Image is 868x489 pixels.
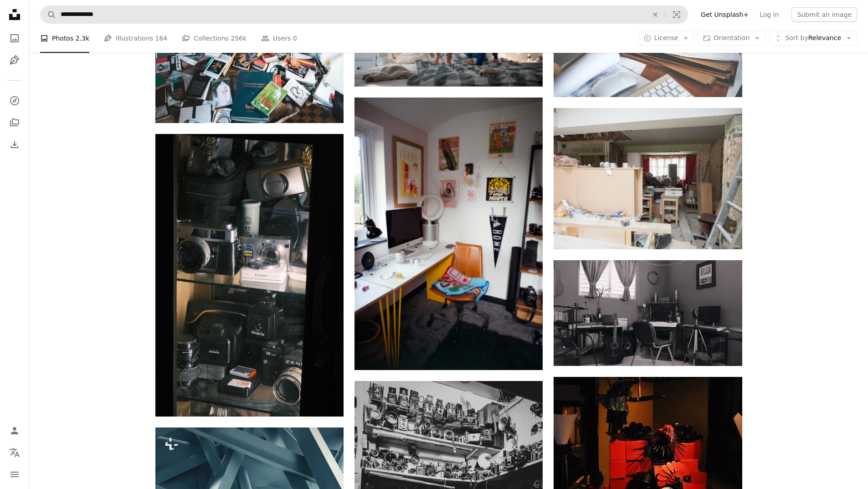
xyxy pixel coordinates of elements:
[638,31,694,46] button: License
[182,24,247,53] a: Collections 256k
[554,174,742,182] a: a room that has a ladder in it
[5,92,24,110] a: Explore
[5,5,24,26] a: Home — Unsplash
[695,7,754,22] a: Get Unsplash+
[293,33,297,43] span: 0
[554,435,742,443] a: a person standing on top of a red box
[155,33,168,43] span: 164
[654,34,678,41] span: License
[354,98,543,371] img: a room with a desk and a chair in it
[5,465,24,484] button: Menu
[104,24,167,53] a: Illustrations 164
[714,34,750,41] span: Orientation
[155,134,344,417] img: a bunch of cameras are sitting on a shelf
[5,51,24,69] a: Illustrations
[769,31,857,46] button: Sort byRelevance
[5,29,24,47] a: Photos
[5,443,24,462] button: Language
[41,6,56,23] button: Search Unsplash
[231,33,247,43] span: 256k
[554,108,742,249] img: a room that has a ladder in it
[40,5,688,24] form: Find visuals sitewide
[354,229,543,237] a: a room with a desk and a chair in it
[5,113,24,132] a: Collections
[554,309,742,317] a: a black and white photo of a desk with a guitar
[554,260,742,366] img: a black and white photo of a desk with a guitar
[554,49,742,57] a: Business Busy Workplace Desk Objects Concept
[791,7,857,22] button: Submit an image
[645,6,665,23] button: Clear
[754,7,784,22] a: Log in
[554,10,742,97] img: Business Busy Workplace Desk Objects Concept
[5,135,24,154] a: Download History
[785,34,841,43] span: Relevance
[155,271,344,279] a: a bunch of cameras are sitting on a shelf
[666,6,688,23] button: Visual search
[785,34,808,41] span: Sort by
[261,24,297,53] a: Users 0
[5,422,24,440] a: Log in / Sign up
[698,31,765,46] button: Orientation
